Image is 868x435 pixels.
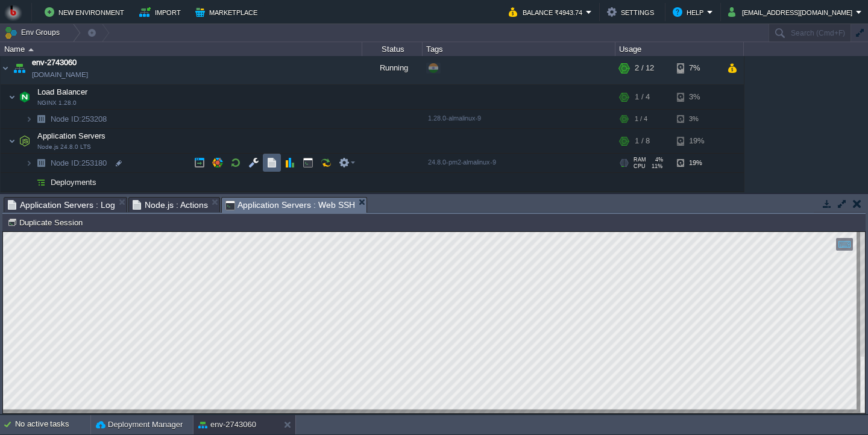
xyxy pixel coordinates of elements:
[37,99,77,107] span: NGINX 1.28.0
[423,42,615,56] div: Tags
[11,52,28,84] img: AMDAwAAAACH5BAEAAAAALAAAAAABAAEAAAICRAEAOw==
[25,110,33,128] img: AMDAwAAAACH5BAEAAAAALAAAAAABAAEAAAICRAEAOw==
[33,154,49,172] img: AMDAwAAAACH5BAEAAAAALAAAAAABAAEAAAICRAEAOw==
[677,85,716,109] div: 3%
[635,110,647,128] div: 1 / 4
[32,69,88,81] a: [DOMAIN_NAME]
[673,5,707,19] button: Help
[4,3,22,21] img: Bitss Techniques
[51,114,81,124] span: Node ID:
[198,419,256,431] button: env-2743060
[139,5,184,19] button: Import
[635,85,650,109] div: 1 / 4
[363,42,422,56] div: Status
[25,173,33,192] img: AMDAwAAAACH5BAEAAAAALAAAAAABAAEAAAICRAEAOw==
[8,129,16,153] img: AMDAwAAAACH5BAEAAAAALAAAAAABAAEAAAICRAEAOw==
[133,198,209,212] span: Node.js : Actions
[677,129,716,153] div: 19%
[37,143,91,151] span: Node.js 24.8.0 LTS
[428,158,496,166] span: 24.8.0-pm2-almalinux-9
[33,110,49,128] img: AMDAwAAAACH5BAEAAAAALAAAAAABAAEAAAICRAEAOw==
[651,157,663,163] span: 4%
[28,48,34,51] img: AMDAwAAAACH5BAEAAAAALAAAAAABAAEAAAICRAEAOw==
[677,52,716,84] div: 7%
[96,419,183,431] button: Deployment Manager
[15,415,90,434] div: No active tasks
[49,158,108,168] a: Node ID:253180
[7,217,86,228] button: Duplicate Session
[36,131,107,140] a: Application ServersNode.js 24.8.0 LTS
[225,198,355,213] span: Application Servers : Web SSH
[728,5,856,19] button: [EMAIL_ADDRESS][DOMAIN_NAME]
[49,158,108,168] span: 253180
[635,129,650,153] div: 1 / 8
[650,163,662,169] span: 11%
[49,114,108,124] span: 253208
[362,52,423,84] div: Running
[195,5,261,19] button: Marketplace
[4,24,64,41] button: Env Groups
[8,85,16,109] img: AMDAwAAAACH5BAEAAAAALAAAAAABAAEAAAICRAEAOw==
[25,154,33,172] img: AMDAwAAAACH5BAEAAAAALAAAAAABAAEAAAICRAEAOw==
[607,5,658,19] button: Settings
[635,52,654,84] div: 2 / 12
[8,198,115,212] span: Application Servers : Log
[36,87,89,97] span: Load Balancer
[509,5,586,19] button: Balance ₹4943.74
[16,129,33,153] img: AMDAwAAAACH5BAEAAAAALAAAAAABAAEAAAICRAEAOw==
[45,5,128,19] button: New Environment
[1,42,362,56] div: Name
[428,114,481,122] span: 1.28.0-almalinux-9
[51,158,81,167] span: Node ID:
[1,52,10,84] img: AMDAwAAAACH5BAEAAAAALAAAAAABAAEAAAICRAEAOw==
[33,173,49,192] img: AMDAwAAAACH5BAEAAAAALAAAAAABAAEAAAICRAEAOw==
[677,154,716,172] div: 19%
[32,57,77,69] a: env-2743060
[49,114,108,124] a: Node ID:253208
[634,163,646,169] span: CPU
[677,110,716,128] div: 3%
[36,87,89,96] a: Load BalancerNGINX 1.28.0
[634,157,646,163] span: RAM
[616,42,743,56] div: Usage
[49,177,98,187] a: Deployments
[36,131,107,141] span: Application Servers
[16,85,33,109] img: AMDAwAAAACH5BAEAAAAALAAAAAABAAEAAAICRAEAOw==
